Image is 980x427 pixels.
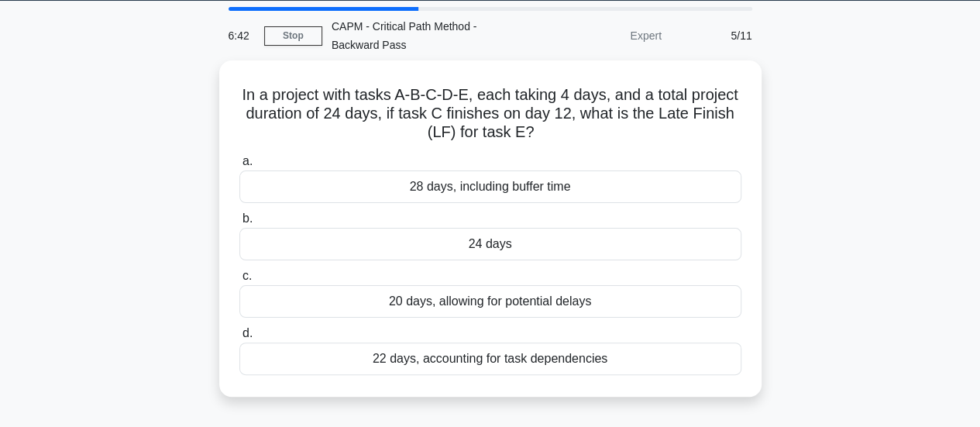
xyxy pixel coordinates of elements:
[219,20,264,51] div: 6:42
[239,228,741,260] div: 24 days
[671,20,762,51] div: 5/11
[239,343,741,375] div: 22 days, accounting for task dependencies
[242,212,253,225] span: b.
[242,326,253,339] span: d.
[322,11,535,60] div: CAPM - Critical Path Method - Backward Pass
[264,26,322,46] a: Stop
[242,154,253,167] span: a.
[239,170,741,203] div: 28 days, including buffer time
[238,85,743,143] h5: In a project with tasks A-B-C-D-E, each taking 4 days, and a total project duration of 24 days, i...
[535,20,671,51] div: Expert
[239,285,741,318] div: 20 days, allowing for potential delays
[242,269,252,282] span: c.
